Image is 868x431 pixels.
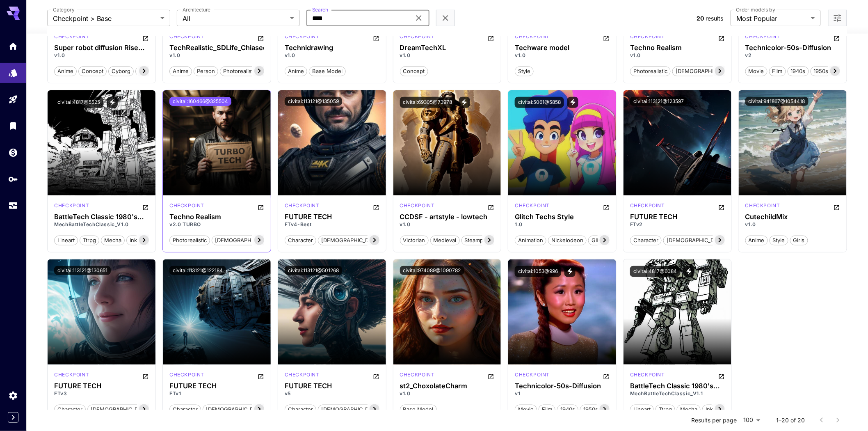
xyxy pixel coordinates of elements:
span: nickelodeon [548,236,586,245]
p: checkpoint [285,202,320,209]
span: film [539,406,555,414]
h3: Techno Realism [169,213,264,221]
button: Open in CivitAI [258,33,264,43]
button: lineart [630,404,654,415]
div: SD 1.5 [745,33,780,43]
h3: FUTURE TECH [630,213,725,221]
span: base model [400,406,436,414]
span: 1940s [788,67,809,76]
button: glitch techs [588,235,626,245]
button: Open in CivitAI [142,202,149,212]
label: Category [53,6,75,13]
button: Open in CivitAI [373,371,379,381]
span: anime [170,67,192,76]
p: checkpoint [630,202,665,209]
button: photorealistic [169,235,210,245]
button: Clear filters (1) [441,13,450,23]
p: FTv4-Best [285,221,379,228]
span: character [630,236,661,245]
button: Open in CivitAI [488,371,494,381]
span: [DEMOGRAPHIC_DATA] [673,67,738,76]
p: v1.0 [400,221,495,228]
button: lineart [54,235,78,245]
button: concept [78,66,107,76]
button: View trigger words [683,266,694,277]
div: Wallet [8,147,18,158]
button: ink [126,235,140,245]
button: civitai:160466@325504 [169,97,231,106]
h3: Glitch Techs Style [515,213,610,221]
div: SD 1.5 [515,202,550,212]
h3: Techware model [515,44,610,52]
button: anime [54,66,77,76]
p: v1 [515,390,610,397]
span: ink [703,406,716,414]
span: photorealistic [630,67,670,76]
button: photorealistic [630,66,671,76]
span: film [770,67,786,76]
p: checkpoint [745,202,780,209]
div: FUTURE TECH [169,382,264,390]
button: Open in CivitAI [834,202,840,212]
button: civitai:113121@123597 [630,97,687,106]
div: CutechildMix [745,213,840,221]
span: concept [400,67,428,76]
h3: st2_ChoxolateCharm [400,382,495,390]
div: SDXL 1.0 [400,33,435,43]
span: anime [55,67,76,76]
button: Open in CivitAI [373,33,379,43]
div: FUTURE TECH [285,382,379,390]
p: MechBattleTechClassic_V1.1 [630,390,725,397]
span: anime [285,67,307,76]
button: steampunk [461,235,496,245]
button: anime [169,66,192,76]
span: mecha [677,406,700,414]
span: 1950s [580,406,601,414]
h3: DreamTechXL [400,44,495,52]
button: [DEMOGRAPHIC_DATA] [87,404,153,415]
button: Open in CivitAI [718,33,725,43]
p: checkpoint [400,33,435,40]
button: [DEMOGRAPHIC_DATA] [318,404,384,415]
span: medieval [431,236,459,245]
button: [DEMOGRAPHIC_DATA] [672,66,738,76]
h3: FUTURE TECH [285,213,379,221]
button: base model [309,66,346,76]
div: Usage [8,201,18,211]
div: SDXL 1.0 [54,33,89,43]
button: [DEMOGRAPHIC_DATA] [318,235,384,245]
button: Open in CivitAI [603,33,610,43]
h3: BattleTech Classic 1980's look [630,382,725,390]
div: Settings [8,390,18,401]
span: Most Popular [736,14,808,23]
span: base model [309,67,345,76]
p: Results per page [692,416,737,424]
div: SD 1.5 [54,202,89,212]
span: character [285,406,316,414]
button: civitai:4817@5525 [54,97,103,108]
button: ink [702,404,716,415]
div: SD 1.5 [285,33,320,43]
button: civitai:113121@122184 [169,266,226,275]
div: SD 1.5 [169,202,204,212]
button: animation [515,235,546,245]
p: checkpoint [400,371,435,378]
div: Super robot diffusion Rise (Gundam, EVA, ARMORED CORE, BATTLE TECH like mecha model) [54,44,149,52]
div: TechRealistic_SDLife_ChiasedammeV1.0 [169,44,264,52]
span: style [770,236,788,245]
span: character [55,406,85,414]
label: Search [312,6,328,13]
p: checkpoint [515,371,550,378]
span: mecha [101,236,124,245]
div: BattleTech Classic 1980's look [54,213,149,221]
p: v1.0 [169,52,264,59]
div: FUTURE TECH [54,382,149,390]
button: civitai:113121@501268 [285,266,342,275]
button: anime [745,235,768,245]
div: SD 1.5 [285,202,320,212]
div: Technidrawing [285,44,379,52]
